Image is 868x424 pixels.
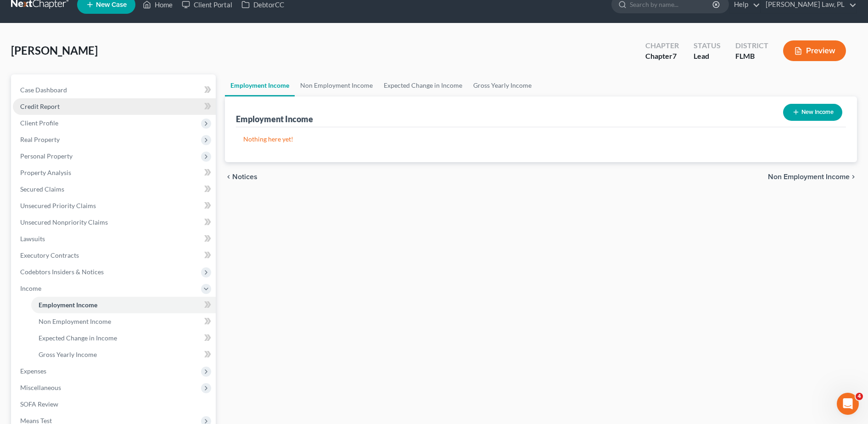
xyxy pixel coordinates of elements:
[20,218,108,226] span: Unsecured Nonpriority Claims
[783,104,842,121] button: New Income
[837,393,859,415] iframe: Intercom live chat
[20,136,60,143] span: Real Property
[39,301,97,309] span: Employment Income
[768,173,857,181] button: Non Employment Income chevron_right
[13,181,216,198] a: Secured Claims
[856,393,863,400] span: 4
[31,346,216,363] a: Gross Yearly Income
[645,40,679,51] div: Chapter
[13,82,216,98] a: Case Dashboard
[13,214,216,231] a: Unsecured Nonpriority Claims
[295,74,378,96] a: Non Employment Income
[20,119,58,127] span: Client Profile
[225,173,258,181] button: chevron_left Notices
[768,173,850,181] span: Non Employment Income
[672,51,677,60] span: 7
[783,40,846,61] button: Preview
[735,40,768,51] div: District
[20,400,58,408] span: SOFA Review
[39,334,117,342] span: Expected Change in Income
[20,268,104,276] span: Codebtors Insiders & Notices
[20,202,96,209] span: Unsecured Priority Claims
[20,367,46,375] span: Expenses
[694,51,721,62] div: Lead
[850,173,857,181] i: chevron_right
[13,231,216,247] a: Lawsuits
[39,317,111,325] span: Non Employment Income
[31,313,216,330] a: Non Employment Income
[20,86,67,94] span: Case Dashboard
[13,98,216,115] a: Credit Report
[378,74,468,96] a: Expected Change in Income
[20,284,41,292] span: Income
[236,113,313,124] div: Employment Income
[468,74,537,96] a: Gross Yearly Income
[13,396,216,413] a: SOFA Review
[31,330,216,346] a: Expected Change in Income
[20,235,45,243] span: Lawsuits
[243,135,839,144] p: Nothing here yet!
[13,247,216,264] a: Executory Contracts
[20,102,60,110] span: Credit Report
[225,173,232,181] i: chevron_left
[96,1,127,8] span: New Case
[232,173,258,181] span: Notices
[645,51,679,62] div: Chapter
[31,297,216,313] a: Employment Income
[20,251,79,259] span: Executory Contracts
[20,169,71,176] span: Property Analysis
[39,351,97,358] span: Gross Yearly Income
[694,40,721,51] div: Status
[20,384,61,391] span: Miscellaneous
[13,198,216,214] a: Unsecured Priority Claims
[13,164,216,181] a: Property Analysis
[225,74,295,96] a: Employment Income
[20,152,73,160] span: Personal Property
[20,185,64,193] span: Secured Claims
[735,51,768,62] div: FLMB
[11,44,98,57] span: [PERSON_NAME]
